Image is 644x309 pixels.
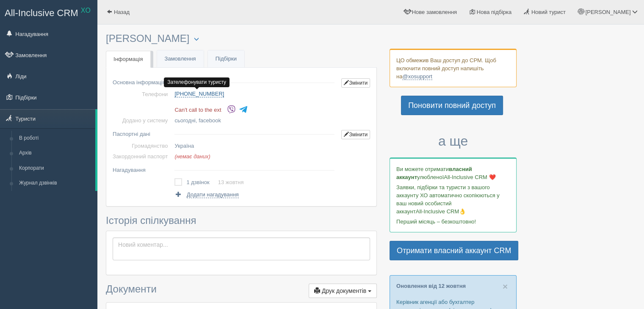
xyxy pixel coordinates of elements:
a: В роботі [15,131,95,146]
span: × [503,281,508,291]
a: Оновлення від 12 жовтня [396,283,466,289]
span: Can't call to the ext [174,107,221,113]
a: Отримати власний аккаунт CRM [390,241,518,260]
p: Заявки, підбірки та туристи з вашого аккаунту ХО автоматично скопіюються у ваш новий особистий ак... [396,183,510,215]
img: telegram-colored-4375108.svg [239,105,248,114]
span: Назад [114,9,130,15]
td: 1 дзвінок [186,177,218,188]
a: Змінити [341,130,370,139]
span: Нова підбірка [477,9,512,15]
span: All-Inclusive CRM [5,8,78,18]
span: Друк документів [322,287,366,294]
img: viber-colored.svg [227,105,236,114]
span: Інформація [113,56,143,62]
td: Паспортні дані [113,126,171,141]
a: Поновити повний доступ [401,96,503,115]
a: Архів [15,146,95,161]
h3: а ще [390,134,517,149]
td: Закордонний паспорт [113,151,171,162]
span: сьогодні [174,117,196,124]
a: Замовлення [157,50,204,68]
span: All-Inclusive CRM ❤️ [444,174,495,180]
span: (немає даних) [174,153,210,160]
td: Громадянство [113,141,171,151]
h3: [PERSON_NAME] [106,33,377,44]
a: Додати нагадування [174,190,238,199]
a: Журнал дзвінків [15,176,95,191]
div: Зателефонувати туристу [164,77,229,87]
span: Новий турист [531,9,566,15]
a: 13 жовтня [218,179,244,185]
td: Україна [171,141,338,151]
td: , facebook [171,115,338,126]
span: Нове замовлення [412,9,457,15]
div: ЦО обмежив Ваш доступ до СРМ. Щоб включити повний доступ напишіть на [390,49,517,87]
td: Телефони [113,89,171,115]
h3: Історія спілкування [106,215,377,226]
a: Корпорати [15,161,95,176]
a: Підбірки [208,50,244,68]
span: Додати нагадування [187,191,239,198]
a: @xosupport [402,73,432,80]
a: [PHONE_NUMBER] [174,91,224,97]
td: Додано у систему [113,115,171,126]
a: All-Inclusive CRM XO [0,0,97,24]
p: Перший місяць – безкоштовно! [396,218,510,226]
span: [PERSON_NAME] [585,9,630,15]
p: Ви можете отримати улюбленої [396,165,510,181]
span: All-Inclusive CRM👌 [416,208,466,215]
b: власний аккаунт [396,166,472,180]
td: Нагадування [113,162,171,175]
a: Змінити [341,78,370,88]
h3: Документи [106,284,377,298]
sup: XO [81,7,91,14]
button: Друк документів [309,284,377,298]
a: Інформація [106,51,151,68]
button: Close [503,282,508,291]
td: Основна інформація [113,74,171,89]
